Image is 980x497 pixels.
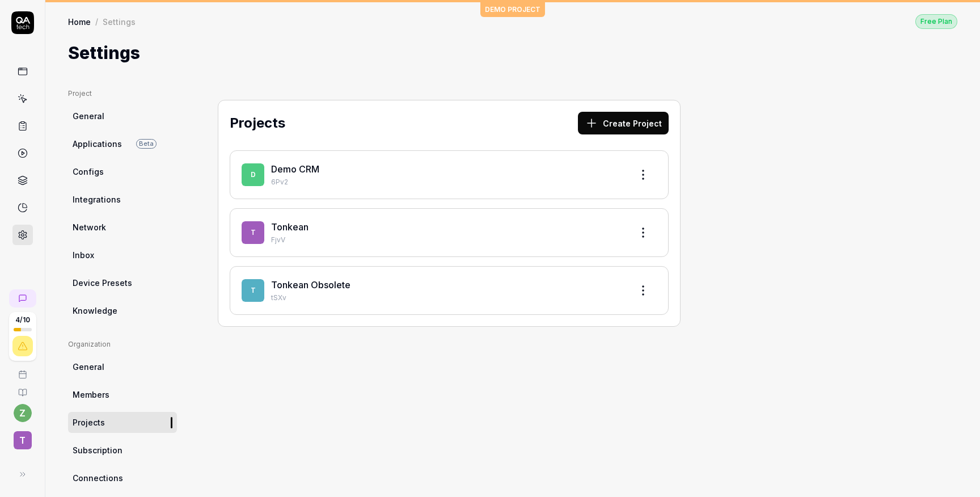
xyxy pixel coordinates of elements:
a: Projects [68,412,177,433]
a: Device Presets [68,272,177,293]
a: New conversation [9,289,36,308]
a: Connections [68,467,177,488]
div: / [95,16,98,27]
a: Demo CRM [271,163,319,175]
span: Knowledge [73,305,117,317]
h1: Settings [68,40,140,66]
span: Applications [73,138,122,150]
a: Members [68,384,177,405]
a: Subscription [68,440,177,461]
span: T [14,431,32,449]
a: Tonkean Obsolete [271,279,350,290]
a: Configs [68,161,177,182]
div: Organization [68,339,177,349]
span: Beta [136,139,157,149]
span: Projects [73,416,105,428]
p: tSXv [271,293,623,303]
button: Create Project [578,112,669,134]
span: Integrations [73,193,121,205]
div: Settings [103,16,136,27]
a: Tonkean [271,221,309,233]
div: Free Plan [915,14,957,29]
span: Subscription [73,444,122,456]
span: General [73,361,104,373]
button: T [5,422,40,452]
h2: Projects [230,113,285,133]
a: Book a call with us [5,361,40,379]
a: Inbox [68,245,177,266]
span: T [242,279,264,302]
button: z [14,404,32,422]
a: ApplicationsBeta [68,133,177,154]
span: T [242,221,264,244]
span: Members [73,389,109,401]
span: General [73,110,104,122]
span: Inbox [73,249,94,261]
a: Knowledge [68,300,177,321]
a: General [68,356,177,377]
span: D [242,163,264,186]
button: Free Plan [915,14,957,29]
a: Home [68,16,91,27]
span: Connections [73,472,123,484]
a: General [68,106,177,127]
span: Device Presets [73,277,132,289]
span: 4 / 10 [15,317,30,323]
span: Network [73,221,106,233]
p: FjvV [271,235,623,245]
a: Integrations [68,189,177,210]
p: 6Pv2 [271,177,623,187]
a: Network [68,217,177,238]
a: Documentation [5,379,40,397]
div: Project [68,89,177,99]
span: Configs [73,166,104,178]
